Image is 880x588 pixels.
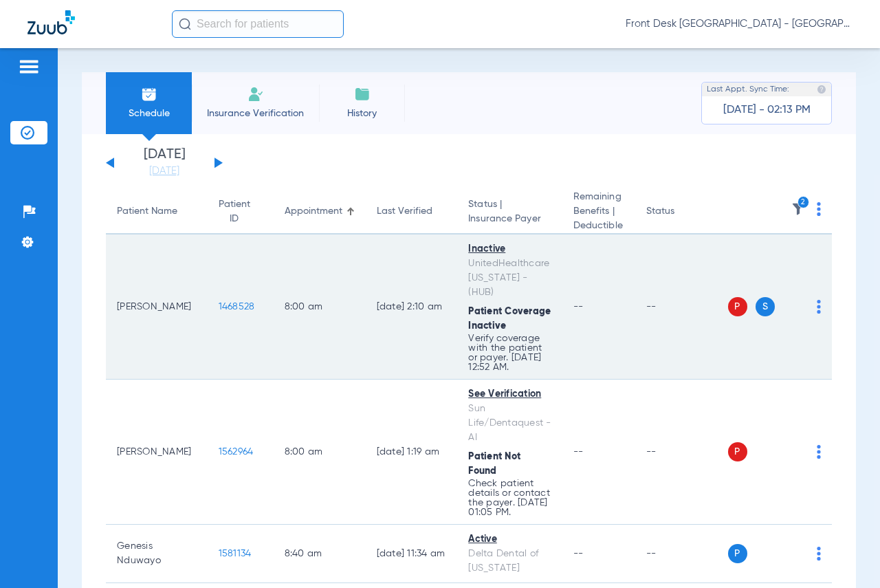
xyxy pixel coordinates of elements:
[468,387,551,402] div: See Verification
[106,380,208,525] td: [PERSON_NAME]
[468,532,551,547] div: Active
[468,452,520,476] span: Patient Not Found
[116,107,181,120] span: Schedule
[106,235,208,380] td: [PERSON_NAME]
[817,445,821,459] img: group-dot-blue.svg
[247,86,264,102] img: Manual Insurance Verification
[728,297,747,316] span: P
[468,547,551,576] div: Delta Dental of [US_STATE]
[468,307,551,331] span: Patient Coverage Inactive
[285,204,355,219] div: Appointment
[219,302,255,312] span: 1468528
[377,204,432,219] div: Last Verified
[573,219,624,233] span: Deductible
[219,197,250,226] div: Patient ID
[811,522,880,588] iframe: Chat Widget
[817,202,821,216] img: group-dot-blue.svg
[117,204,197,219] div: Patient Name
[285,204,342,219] div: Appointment
[626,17,852,31] span: Front Desk [GEOGRAPHIC_DATA] - [GEOGRAPHIC_DATA] | My Community Dental Centers
[573,302,584,312] span: --
[274,235,366,380] td: 8:00 AM
[635,380,728,525] td: --
[123,148,206,178] li: [DATE]
[366,380,458,525] td: [DATE] 1:19 AM
[756,297,775,316] span: S
[219,549,252,558] span: 1581134
[573,549,584,558] span: --
[817,300,821,314] img: group-dot-blue.svg
[219,447,254,457] span: 1562964
[457,190,562,235] th: Status |
[219,197,263,226] div: Patient ID
[106,525,208,583] td: Genesis Nduwayo
[728,544,747,563] span: P
[377,204,447,219] div: Last Verified
[468,257,551,300] div: UnitedHealthcare [US_STATE] - (HUB)
[728,442,747,461] span: P
[141,86,157,102] img: Schedule
[18,58,40,75] img: hamburger-icon
[366,235,458,380] td: [DATE] 2:10 AM
[468,212,551,226] span: Insurance Payer
[468,334,551,372] p: Verify coverage with the patient or payer. [DATE] 12:52 AM.
[468,402,551,445] div: Sun Life/Dentaquest - AI
[202,107,309,120] span: Insurance Verification
[791,202,805,216] img: filter.svg
[468,479,551,517] p: Check patient details or contact the payer. [DATE] 01:05 PM.
[274,380,366,525] td: 8:00 AM
[117,204,177,219] div: Patient Name
[172,10,344,38] input: Search for patients
[123,164,206,178] a: [DATE]
[573,447,584,457] span: --
[179,18,191,30] img: Search Icon
[817,85,826,94] img: last sync help info
[723,103,811,117] span: [DATE] - 02:13 PM
[27,10,75,34] img: Zuub Logo
[329,107,395,120] span: History
[562,190,635,235] th: Remaining Benefits |
[635,235,728,380] td: --
[354,86,371,102] img: History
[797,196,810,208] i: 2
[274,525,366,583] td: 8:40 AM
[635,190,728,235] th: Status
[468,242,551,257] div: Inactive
[366,525,458,583] td: [DATE] 11:34 AM
[635,525,728,583] td: --
[707,83,789,96] span: Last Appt. Sync Time:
